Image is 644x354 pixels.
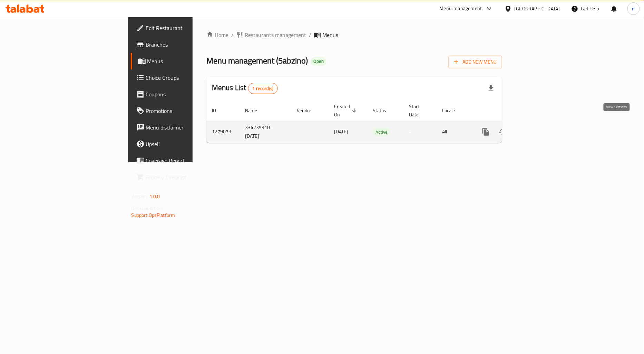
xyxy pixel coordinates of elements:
div: Menu-management [440,4,482,13]
span: Choice Groups [146,74,230,82]
span: Active [373,128,390,136]
td: All [437,121,472,143]
a: Support.OpsPlatform [131,211,175,220]
span: Add New Menu [454,58,497,66]
a: Menu disclaimer [131,119,236,136]
a: Grocery Checklist [131,169,236,185]
span: Coverage Report [146,156,230,165]
span: n [632,5,635,12]
button: more [478,124,494,140]
span: 1 record(s) [248,85,278,92]
a: Branches [131,36,236,53]
nav: breadcrumb [206,31,502,39]
div: Open [311,57,326,66]
button: Add New Menu [449,56,502,68]
span: Created On [334,102,359,119]
td: - [403,121,437,143]
div: [GEOGRAPHIC_DATA] [515,5,560,12]
span: Start Date [409,102,428,119]
li: / [309,31,311,39]
span: Grocery Checklist [146,173,230,181]
span: Upsell [146,140,230,148]
span: Status [373,106,395,115]
span: 1.0.0 [149,192,160,201]
span: Edit Restaurant [146,24,230,32]
span: Coupons [146,90,230,98]
div: Export file [483,80,499,97]
a: Promotions [131,103,236,119]
span: Restaurants management [245,31,306,39]
button: Change Status [494,124,511,140]
span: Promotions [146,107,230,115]
th: Actions [472,100,549,121]
a: Upsell [131,136,236,152]
span: Open [311,58,326,64]
span: Locale [442,106,464,115]
div: Active [373,128,390,136]
span: Name [245,106,266,115]
span: Vendor [297,106,320,115]
a: Restaurants management [236,31,306,39]
span: Menus [322,31,338,39]
span: ID [212,106,225,115]
span: Menus [147,57,230,65]
table: enhanced table [206,100,549,143]
a: Coupons [131,86,236,103]
span: Menu management ( 5abzino ) [206,53,308,68]
span: [DATE] [334,127,348,136]
span: Branches [146,40,230,49]
span: Get support on: [131,204,163,213]
span: Menu disclaimer [146,123,230,132]
a: Choice Groups [131,69,236,86]
div: Total records count [248,83,278,94]
h2: Menus List [212,83,278,94]
a: Menus [131,53,236,69]
span: Version: [131,192,148,201]
td: 334235910 - [DATE] [240,121,291,143]
a: Edit Restaurant [131,20,236,36]
a: Coverage Report [131,152,236,169]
